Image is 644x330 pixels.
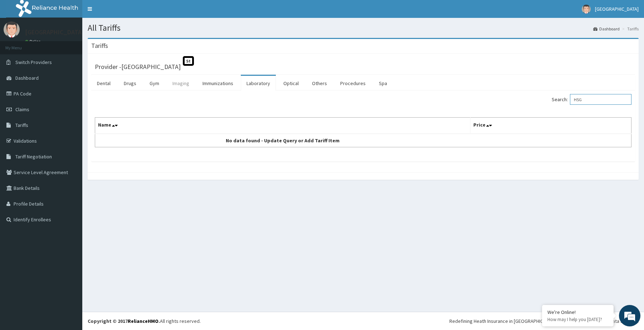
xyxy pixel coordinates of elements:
[183,56,194,66] span: St
[241,76,276,91] a: Laboratory
[306,76,333,91] a: Others
[595,6,639,12] span: [GEOGRAPHIC_DATA]
[88,23,639,33] h1: All Tariffs
[620,26,639,32] li: Tariffs
[570,94,631,105] input: Search:
[593,26,620,32] a: Dashboard
[15,59,52,65] span: Switch Providers
[470,118,631,134] th: Price
[547,309,608,315] div: We're Online!
[118,76,142,91] a: Drugs
[82,312,644,330] footer: All rights reserved.
[144,76,165,91] a: Gym
[25,29,84,35] p: [GEOGRAPHIC_DATA]
[15,153,52,160] span: Tariff Negotiation
[449,317,639,325] div: Redefining Heath Insurance in [GEOGRAPHIC_DATA] using Telemedicine and Data Science!
[547,316,608,322] p: How may I help you today?
[278,76,304,91] a: Optical
[117,4,135,21] div: Minimize live chat window
[15,75,39,81] span: Dashboard
[95,118,470,134] th: Name
[335,76,371,91] a: Procedures
[167,76,195,91] a: Imaging
[128,318,158,324] a: RelianceHMO
[13,36,29,54] img: d_794563401_company_1708531726252_794563401
[88,318,160,324] strong: Copyright © 2017 .
[15,122,28,128] span: Tariffs
[582,5,591,14] img: User Image
[15,106,29,113] span: Claims
[95,134,470,147] td: No data found - Update Query or Add Tariff Item
[37,40,120,49] div: Chat with us now
[25,39,42,44] a: Online
[373,76,393,91] a: Spa
[197,76,239,91] a: Immunizations
[552,94,631,105] label: Search:
[91,43,108,49] h3: Tariffs
[4,195,136,220] textarea: Type your message and hit 'Enter'
[4,21,20,38] img: User Image
[42,90,99,162] span: We're online!
[95,64,181,70] h3: Provider - [GEOGRAPHIC_DATA]
[91,76,116,91] a: Dental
